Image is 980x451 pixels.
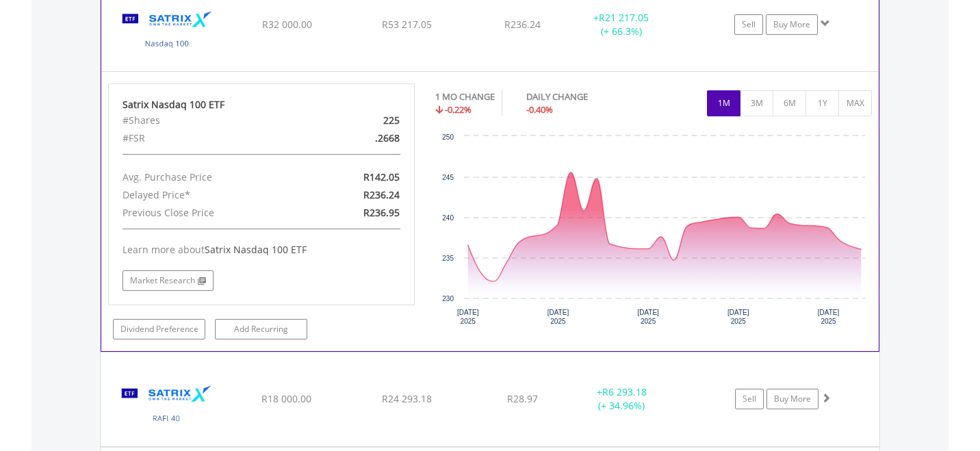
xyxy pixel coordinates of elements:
[570,11,673,38] div: + (+ 66.3%)
[435,90,495,103] div: 1 MO CHANGE
[363,170,400,183] span: R142.05
[442,174,454,181] text: 245
[112,129,311,147] div: #FSR
[215,319,307,339] a: Add Recurring
[766,14,818,35] a: Buy More
[382,392,432,405] span: R24 293.18
[442,255,454,262] text: 235
[734,14,763,35] a: Sell
[805,90,839,116] button: 1Y
[311,129,410,147] div: .2668
[122,270,214,291] a: Market Research
[599,11,649,24] span: R21 217.05
[442,214,454,222] text: 240
[442,295,454,302] text: 230
[457,309,479,325] text: [DATE] 2025
[435,129,873,335] div: Chart. Highcharts interactive chart.
[205,243,307,256] span: Satrix Nasdaq 100 ETF
[113,319,205,339] a: Dividend Preference
[382,18,432,31] span: R53 217.05
[507,392,538,405] span: R28.97
[122,243,400,257] div: Learn more about
[435,129,872,335] svg: Interactive chart
[740,90,773,116] button: 3M
[445,103,472,116] span: -0.22%
[112,168,311,186] div: Avg. Purchase Price
[526,90,636,103] div: DAILY CHANGE
[504,18,541,31] span: R236.24
[112,204,311,222] div: Previous Close Price
[311,112,410,129] div: 225
[122,98,400,112] div: Satrix Nasdaq 100 ETF
[637,309,659,325] text: [DATE] 2025
[363,188,400,201] span: R236.24
[526,103,553,116] span: -0.40%
[570,385,673,413] div: + (+ 34.96%)
[261,392,311,405] span: R18 000.00
[817,309,839,325] text: [DATE] 2025
[112,112,311,129] div: #Shares
[363,206,400,219] span: R236.95
[107,370,225,443] img: TFSA.STXRAF.png
[442,133,454,141] text: 250
[838,90,872,116] button: MAX
[707,90,740,116] button: 1M
[773,90,806,116] button: 6M
[727,309,749,325] text: [DATE] 2025
[602,385,647,398] span: R6 293.18
[735,389,764,409] a: Sell
[766,389,818,409] a: Buy More
[547,309,569,325] text: [DATE] 2025
[262,18,312,31] span: R32 000.00
[112,186,311,204] div: Delayed Price*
